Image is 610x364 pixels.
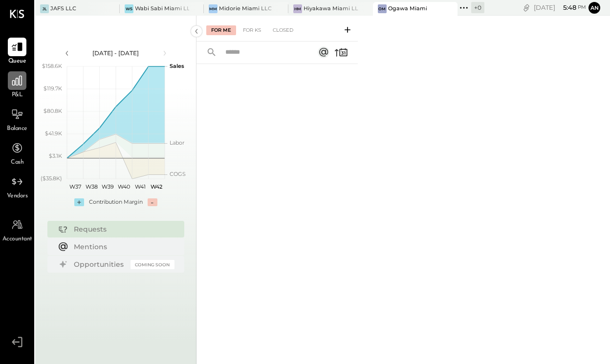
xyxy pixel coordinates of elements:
div: Closed [268,25,298,35]
span: Vendors [7,192,28,201]
div: - [148,198,157,206]
a: Vendors [0,172,34,201]
text: W39 [101,183,113,190]
text: $158.6K [42,63,62,69]
div: Requests [74,224,170,234]
div: For Me [206,25,236,35]
text: W42 [151,183,162,190]
text: W40 [118,183,130,190]
div: OM [378,4,387,13]
text: W37 [69,183,81,190]
span: 5 : 48 [557,3,576,12]
div: [DATE] - [DATE] [74,49,157,57]
div: Wabi Sabi Miami LLC [135,5,190,13]
text: $80.8K [44,107,62,114]
div: [DATE] [534,3,586,12]
div: WS [125,4,133,13]
div: Mentions [74,242,170,252]
span: P&L [12,91,23,100]
span: Cash [11,158,23,167]
text: ($35.8K) [41,175,62,182]
div: + 0 [471,2,484,13]
text: $119.7K [44,85,62,92]
div: MM [209,4,218,13]
div: Opportunities [74,259,126,269]
text: W41 [135,183,146,190]
text: $41.9K [45,130,62,137]
span: Accountant [2,235,32,244]
text: W38 [85,183,97,190]
button: an [588,2,600,14]
div: Hiyakawa Miami LLC [304,5,358,13]
div: HM [293,4,302,13]
a: Cash [0,139,34,167]
div: JAFS LLC [50,5,76,13]
div: + [74,198,84,206]
div: Contribution Margin [89,198,143,206]
a: Queue [0,38,34,66]
span: Balance [7,125,27,133]
a: Balance [0,105,34,133]
span: Queue [8,57,26,66]
div: copy link [522,2,531,13]
div: JL [40,4,49,13]
div: Ogawa Miami [388,5,427,13]
a: P&L [0,71,34,100]
div: For KS [238,25,266,35]
div: Midorie Miami LLC [219,5,272,13]
text: COGS [170,171,186,177]
div: Coming Soon [131,260,174,269]
a: Accountant [0,215,34,244]
text: Sales [170,63,184,69]
text: Labor [170,139,184,146]
span: pm [578,4,586,11]
text: $3.1K [49,152,62,159]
